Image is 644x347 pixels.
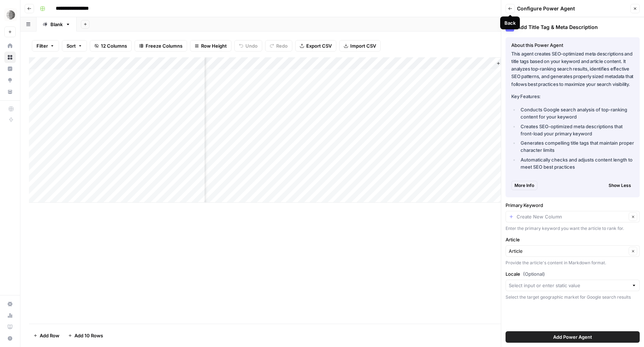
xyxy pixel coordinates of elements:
[146,42,182,49] span: Freeze Columns
[67,42,76,49] span: Sort
[4,298,16,310] a: Settings
[50,21,63,28] div: Blank
[517,213,626,220] input: Create New Column
[4,86,16,97] a: Your Data
[36,42,48,49] span: Filter
[506,331,640,343] button: Add Power Agent
[519,139,634,154] li: Generates compelling title tags that maintain proper character limits
[90,40,132,52] button: 12 Columns
[506,260,640,266] div: Provide the article's content in Markdown format.
[519,156,634,170] li: Automatically checks and adjusts content length to meet SEO best practices
[29,330,64,341] button: Add Row
[36,17,77,32] a: Blank
[511,93,634,100] p: Key Features:
[506,202,640,209] label: Primary Keyword
[350,42,376,49] span: Import CSV
[509,247,626,255] input: Article
[201,42,227,49] span: Row Height
[245,42,258,49] span: Undo
[514,182,534,189] span: More Info
[511,42,634,49] div: About this Power Agent
[135,40,187,52] button: Freeze Columns
[506,294,640,300] div: Select the target geographic market for Google search results
[4,310,16,321] a: Usage
[64,330,107,341] button: Add 10 Rows
[4,52,16,63] a: Browse
[553,333,592,341] span: Add Power Agent
[276,42,288,49] span: Redo
[339,40,381,52] button: Import CSV
[506,270,640,278] label: Locale
[506,23,640,32] div: Add Title Tag & Meta Description
[511,50,634,88] p: This agent creates SEO-optimized meta descriptions and title tags based on your keyword and artic...
[509,282,629,289] input: Select input or enter static value
[4,6,16,24] button: Workspace: Parallel
[506,225,640,232] div: Enter the primary keyword you want the article to rank for.
[190,40,231,52] button: Row Height
[4,8,17,21] img: Parallel Logo
[493,59,531,68] button: Add Column
[234,40,262,52] button: Undo
[606,181,634,190] button: Show Less
[74,332,103,339] span: Add 10 Rows
[4,63,16,74] a: Insights
[519,106,634,120] li: Conducts Google search analysis of top-ranking content for your keyword
[40,332,59,339] span: Add Row
[504,19,516,26] div: Back
[62,40,87,52] button: Sort
[4,321,16,333] a: Learning Hub
[4,333,16,344] button: Help + Support
[511,181,537,190] button: More Info
[523,270,545,278] span: (Optional)
[4,74,16,86] a: Opportunities
[506,236,640,243] label: Article
[265,40,292,52] button: Redo
[4,40,16,52] a: Home
[295,40,336,52] button: Export CSV
[306,42,332,49] span: Export CSV
[32,40,59,52] button: Filter
[101,42,127,49] span: 12 Columns
[519,123,634,137] li: Creates SEO-optimized meta descriptions that front-load your primary keyword
[609,182,631,189] span: Show Less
